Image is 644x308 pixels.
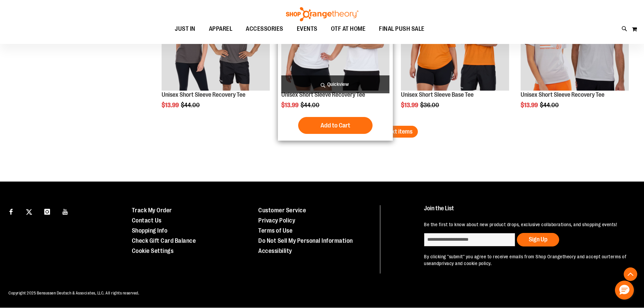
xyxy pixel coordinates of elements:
[181,102,201,109] span: $44.00
[132,247,174,254] a: Cookie Settings
[246,21,283,37] span: ACCESSORIES
[281,75,389,93] a: Quickview
[162,91,245,98] a: Unisex Short Sleeve Recovery Tee
[424,205,628,218] h4: Join the List
[239,21,290,37] a: ACCESSORIES
[5,205,17,217] a: Visit our Facebook page
[540,102,560,109] span: $44.00
[290,21,324,37] a: EVENTS
[258,237,353,244] a: Do Not Sell My Personal Information
[298,117,373,134] button: Add to Cart
[331,21,366,37] span: OTF AT HOME
[401,91,474,98] a: Unisex Short Sleeve Base Tee
[281,91,365,98] a: Unisex Short Sleeve Recovery Tee
[162,102,180,109] span: $13.99
[521,91,604,98] a: Unisex Short Sleeve Recovery Tee
[132,207,172,214] a: Track My Order
[258,227,292,234] a: Terms of Use
[373,128,412,135] span: Load next items
[301,102,320,109] span: $44.00
[439,261,492,266] a: privacy and cookie policy.
[424,254,626,266] a: terms of use
[26,209,32,215] img: Twitter
[23,205,35,217] a: Visit our X page
[281,102,300,109] span: $13.99
[424,253,628,267] p: By clicking "submit" you agree to receive emails from Shop Orangetheory and accept our and
[258,247,292,254] a: Accessibility
[132,217,162,224] a: Contact Us
[420,102,440,109] span: $36.00
[372,21,431,37] a: FINAL PUSH SALE
[8,291,139,295] span: Copyright 2025 Bensussen Deutsch & Associates, LLC. All rights reserved.
[297,21,317,37] span: EVENTS
[41,205,53,217] a: Visit our Instagram page
[624,267,637,281] button: Back To Top
[132,227,168,234] a: Shopping Info
[285,7,359,21] img: Shop Orangetheory
[521,102,539,109] span: $13.99
[202,21,239,37] a: APPAREL
[59,205,71,217] a: Visit our Youtube page
[320,122,350,129] span: Add to Cart
[424,233,515,246] input: enter email
[424,221,628,228] p: Be the first to know about new product drops, exclusive collaborations, and shopping events!
[258,217,295,224] a: Privacy Policy
[529,236,547,243] span: Sign Up
[175,21,195,37] span: JUST IN
[324,21,373,37] a: OTF AT HOME
[132,237,196,244] a: Check Gift Card Balance
[367,126,418,138] button: Load next items
[379,21,425,37] span: FINAL PUSH SALE
[209,21,233,37] span: APPAREL
[401,102,419,109] span: $13.99
[615,281,634,300] button: Hello, have a question? Let’s chat.
[517,233,559,246] button: Sign Up
[258,207,306,214] a: Customer Service
[168,21,202,37] a: JUST IN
